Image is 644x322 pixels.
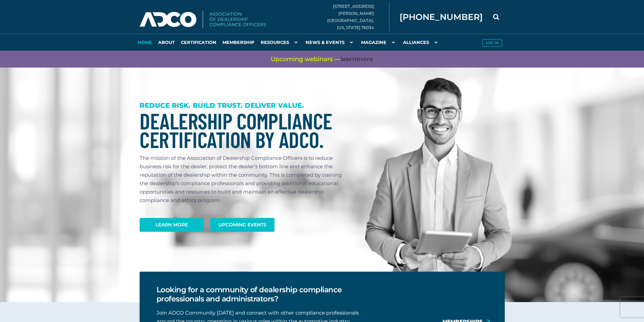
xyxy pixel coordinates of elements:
span: learn [340,55,356,63]
a: Upcoming Events [210,218,275,232]
p: The mission of the Association of Dealership Compliance Officers is to reduce business risk for t... [140,154,349,204]
div: [STREET_ADDRESS][PERSON_NAME] [GEOGRAPHIC_DATA], [US_STATE] 76034 [327,3,389,31]
h3: REDUCE RISK. BUILD TRUST. DELIVER VALUE. [140,101,349,110]
a: learnmore [340,55,373,64]
a: Membership [219,34,258,51]
a: About [155,34,178,51]
a: Home [135,34,155,51]
img: Association of Dealership Compliance Officers logo [140,11,266,28]
span: [PHONE_NUMBER] [400,13,483,21]
a: Resources [258,34,303,51]
a: Magazine [358,34,400,51]
a: Certification [178,34,219,51]
span: Upcoming webinars — [271,55,373,64]
h1: Dealership Compliance Certification by ADCO. [140,112,349,149]
a: Log in [479,34,505,51]
button: Log in [482,39,502,47]
a: Alliances [400,34,443,51]
a: Learn More [140,218,204,232]
img: Dealership Compliance Professional [365,78,511,285]
a: News & Events [303,34,358,51]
